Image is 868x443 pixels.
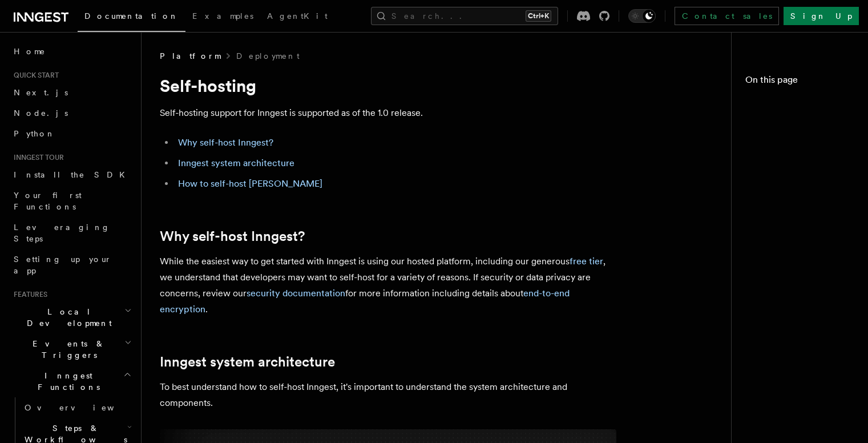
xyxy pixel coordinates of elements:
span: Python [14,129,55,138]
span: Your first Functions [14,191,82,211]
button: Inngest Functions [9,365,134,397]
a: Python [9,123,134,144]
span: Home [14,46,46,57]
p: To best understand how to self-host Inngest, it's important to understand the system architecture... [160,379,616,411]
a: Why self-host Inngest? [178,137,273,148]
p: While the easiest way to get started with Inngest is using our hosted platform, including our gen... [160,253,616,317]
button: Toggle dark mode [628,9,656,23]
span: Local Development [9,306,124,329]
span: AgentKit [267,11,328,21]
a: Node.js [9,103,134,123]
span: Examples [192,11,253,21]
span: Platform [160,50,220,62]
span: Next.js [14,88,68,97]
kbd: Ctrl+K [526,10,551,22]
a: Inngest system architecture [160,354,335,370]
h1: Self-hosting [160,75,616,96]
a: How to self-host [PERSON_NAME] [178,178,322,189]
span: Quick start [9,71,59,80]
span: Documentation [84,11,179,21]
a: Inngest system architecture [178,158,294,168]
a: security documentation [247,288,345,299]
a: Why self-host Inngest? [160,228,305,244]
p: Self-hosting support for Inngest is supported as of the 1.0 release. [160,105,616,121]
a: Home [9,41,134,62]
a: Deployment [236,50,300,62]
span: Events & Triggers [9,338,124,361]
span: Node.js [14,108,68,118]
button: Events & Triggers [9,333,134,365]
a: Install the SDK [9,164,134,185]
a: Contact sales [675,7,779,25]
span: Setting up your app [14,255,112,275]
span: Inngest Functions [9,370,123,393]
button: Local Development [9,301,134,333]
a: Leveraging Steps [9,217,134,249]
button: Search...Ctrl+K [371,7,558,25]
span: Inngest tour [9,153,64,162]
a: Overview [20,397,134,418]
a: Next.js [9,82,134,103]
h4: On this page [745,73,854,91]
a: Your first Functions [9,185,134,217]
a: Documentation [78,3,185,32]
a: AgentKit [260,3,334,31]
a: Setting up your app [9,249,134,281]
span: Install the SDK [14,170,132,179]
a: Examples [185,3,260,31]
a: Sign Up [784,7,859,25]
span: Features [9,290,47,299]
a: free tier [570,256,603,267]
span: Leveraging Steps [14,223,110,243]
span: Overview [25,403,142,412]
